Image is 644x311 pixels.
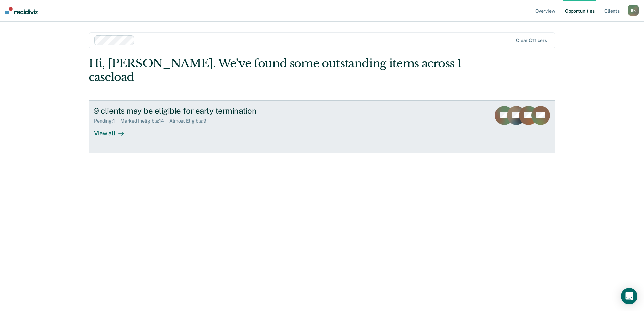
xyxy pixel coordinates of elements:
[169,118,212,124] div: Almost Eligible : 9
[516,38,547,43] div: Clear officers
[94,118,120,124] div: Pending : 1
[94,106,330,116] div: 9 clients may be eligible for early termination
[94,124,132,137] div: View all
[628,5,639,16] button: BK
[628,5,639,16] div: B K
[621,288,637,304] div: Open Intercom Messenger
[89,57,462,84] div: Hi, [PERSON_NAME]. We’ve found some outstanding items across 1 caseload
[5,7,38,14] img: Recidiviz
[89,100,555,153] a: 9 clients may be eligible for early terminationPending:1Marked Ineligible:14Almost Eligible:9View...
[120,118,169,124] div: Marked Ineligible : 14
